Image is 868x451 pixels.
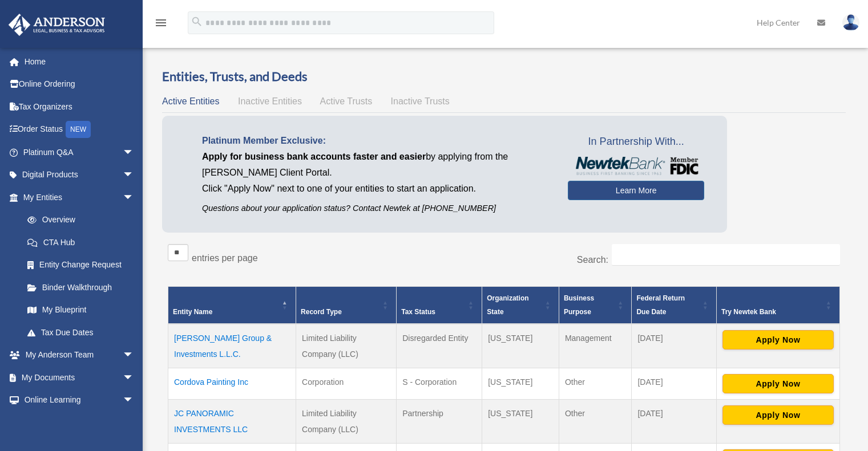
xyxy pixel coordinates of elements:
[632,368,717,399] td: [DATE]
[296,286,397,324] th: Record Type: Activate to sort
[559,399,632,443] td: Other
[123,366,146,389] span: arrow_drop_down
[202,181,551,197] p: Click "Apply Now" next to one of your entities to start an application.
[482,324,559,368] td: [US_STATE]
[16,276,146,299] a: Binder Walkthrough
[559,286,632,324] th: Business Purpose: Activate to sort
[8,344,151,367] a: My Anderson Teamarrow_drop_down
[8,389,151,412] a: Online Learningarrow_drop_down
[482,368,559,399] td: [US_STATE]
[16,299,146,322] a: My Blueprint
[8,118,151,141] a: Order StatusNEW
[296,324,397,368] td: Limited Liability Company (LLC)
[397,399,482,443] td: Partnership
[722,330,834,350] button: Apply Now
[202,152,426,161] span: Apply for business bank accounts faster and easier
[564,294,594,316] span: Business Purpose
[238,96,302,106] span: Inactive Entities
[162,68,846,86] h3: Entities, Trusts, and Deeds
[202,149,551,181] p: by applying from the [PERSON_NAME] Client Portal.
[8,141,151,164] a: Platinum Q&Aarrow_drop_down
[123,186,146,209] span: arrow_drop_down
[16,321,146,344] a: Tax Due Dates
[721,305,822,319] div: Try Newtek Bank
[8,366,151,389] a: My Documentsarrow_drop_down
[632,324,717,368] td: [DATE]
[397,286,482,324] th: Tax Status: Activate to sort
[8,164,151,186] a: Digital Productsarrow_drop_down
[192,253,258,263] label: entries per page
[320,96,373,106] span: Active Trusts
[16,231,146,254] a: CTA Hub
[8,95,151,118] a: Tax Organizers
[482,399,559,443] td: [US_STATE]
[577,255,608,265] label: Search:
[66,121,91,138] div: NEW
[568,181,704,200] a: Learn More
[397,324,482,368] td: Disregarded Entity
[5,14,108,36] img: Anderson Advisors Platinum Portal
[632,399,717,443] td: [DATE]
[397,368,482,399] td: S - Corporation
[173,308,212,316] span: Entity Name
[154,16,168,30] i: menu
[123,164,146,187] span: arrow_drop_down
[716,286,839,324] th: Try Newtek Bank : Activate to sort
[168,399,296,443] td: JC PANORAMIC INVESTMENTS LLC
[202,133,551,149] p: Platinum Member Exclusive:
[559,368,632,399] td: Other
[123,389,146,412] span: arrow_drop_down
[168,324,296,368] td: [PERSON_NAME] Group & Investments L.L.C.
[8,50,151,73] a: Home
[559,324,632,368] td: Management
[16,254,146,277] a: Entity Change Request
[168,368,296,399] td: Cordova Painting Inc
[16,209,140,231] a: Overview
[123,141,146,164] span: arrow_drop_down
[168,286,296,324] th: Entity Name: Activate to invert sorting
[123,344,146,367] span: arrow_drop_down
[8,411,151,434] a: Billingarrow_drop_down
[632,286,717,324] th: Federal Return Due Date: Activate to sort
[722,405,834,425] button: Apply Now
[391,96,450,106] span: Inactive Trusts
[202,201,551,216] p: Questions about your application status? Contact Newtek at [PHONE_NUMBER]
[154,20,168,30] a: menu
[301,308,342,316] span: Record Type
[487,294,528,316] span: Organization State
[636,294,685,316] span: Federal Return Due Date
[8,73,151,96] a: Online Ordering
[722,374,834,393] button: Apply Now
[8,186,146,209] a: My Entitiesarrow_drop_down
[482,286,559,324] th: Organization State: Activate to sort
[401,308,435,316] span: Tax Status
[574,157,699,175] img: NewtekBankLogoSM.png
[842,14,859,31] img: User Pic
[568,133,704,151] span: In Partnership With...
[191,15,203,28] i: search
[296,399,397,443] td: Limited Liability Company (LLC)
[296,368,397,399] td: Corporation
[123,411,146,434] span: arrow_drop_down
[162,96,219,106] span: Active Entities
